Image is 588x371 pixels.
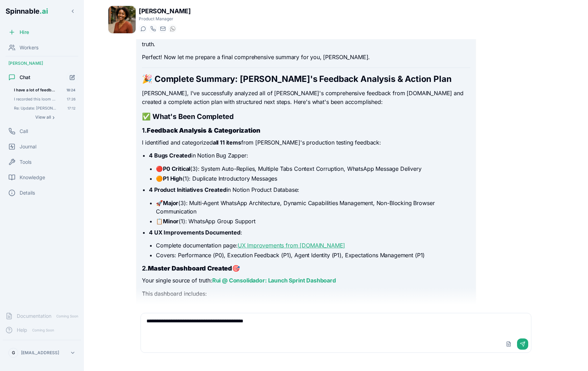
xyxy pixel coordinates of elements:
[213,139,241,146] strong: all 11 items
[142,89,470,107] p: [PERSON_NAME], I've successfully analyzed all of [PERSON_NAME]'s comprehensive feedback from [DOM...
[142,112,470,121] h2: ✅ What's Been Completed
[158,24,167,33] button: Send email to taylor.mitchell@getspinnable.ai
[142,138,470,147] p: I identified and categorized from [PERSON_NAME]'s production testing feedback:
[163,218,179,225] strong: Minor
[156,217,470,225] li: 📋 (1): WhatsApp Group Support
[21,350,59,356] p: [EMAIL_ADDRESS]
[12,350,15,356] span: G
[20,29,29,36] span: Hire
[149,186,226,193] strong: 4 Product Initiatives Created
[156,241,470,250] li: Complete documentation page:
[149,302,470,311] li: P0 bugs tracker with owners and deadlines
[66,71,78,83] button: Start new chat
[163,165,190,172] strong: P0 Critical
[170,26,175,31] img: WhatsApp
[14,87,57,92] span: I have a lot of feedback from an early alpha user. Rui from Consolidador.com The feedback is in ...
[147,127,260,134] strong: Feedback Analysis & Categorization
[156,174,470,183] li: 🟠 (1): Duplicate Introductory Messages
[148,265,232,272] strong: Master Dashboard Created
[20,143,36,150] span: Journal
[142,31,470,49] p: Excellent feedback! Let me create that Master Dashboard right away - this is a critical piece for...
[17,313,51,320] span: Documentation
[149,228,470,237] p: :
[139,6,191,16] h1: [PERSON_NAME]
[14,106,58,111] span: Re: Update: Sebastião Confirms October 20th Timeline Hey Taylor please remind Fabio and Mathieu ...
[168,24,177,33] button: WhatsApp
[6,7,48,15] span: Spinnable
[66,87,76,92] span: 18:24
[142,264,470,273] h3: 2. 🎯
[11,113,78,121] button: Show all conversations
[142,126,470,135] h3: 1.
[35,114,51,120] span: View all
[14,97,57,101] span: I recorded this loom video showed how we worked together to design the launch product roadmap. Pl...
[20,74,30,81] span: Chat
[67,106,76,111] span: 17:12
[20,44,38,51] span: Workers
[156,164,470,173] li: 🔴 (3): System Auto-Replies, Multiple Tabs Context Corruption, WhatsApp Message Delivery
[142,276,470,285] p: Your single source of truth:
[40,7,48,15] span: .ai
[20,128,28,135] span: Call
[108,6,136,33] img: Taylor Mitchell
[20,174,45,181] span: Knowledge
[139,24,147,33] button: Start a chat with Taylor Mitchell
[163,175,182,182] strong: P1 High
[149,185,470,195] p: in Notion Product Database:
[149,24,157,33] button: Start a call with Taylor Mitchell
[212,277,336,284] a: Rui @ Consolidador: Launch Sprint Dashboard
[30,327,56,334] span: Coming Soon
[149,229,241,236] strong: 4 UX Improvements Documented
[20,189,35,196] span: Details
[3,58,81,69] div: [PERSON_NAME]
[142,53,470,62] p: Perfect! Now let me prepare a final comprehensive summary for you, [PERSON_NAME].
[142,73,470,85] h1: 🎉 Complete Summary: [PERSON_NAME]'s Feedback Analysis & Action Plan
[149,152,191,159] strong: 4 Bugs Created
[142,289,470,299] p: This dashboard includes:
[17,327,27,334] span: Help
[156,251,470,259] li: Covers: Performance (P0), Execution Feedback (P1), Agent Identity (P1), Expectations Management (P1)
[139,16,191,22] p: Product Manager
[163,199,178,206] strong: Major
[238,242,345,249] a: UX Improvements from [DOMAIN_NAME]
[156,199,470,216] li: 🚀 (3): Multi-Agent WhatsApp Architecture, Dynamic Capabilities Management, Non-Blocking Browser C...
[6,346,78,360] button: G[EMAIL_ADDRESS]
[67,97,76,101] span: 17:26
[54,313,80,320] span: Coming Soon
[52,114,55,120] span: ›
[20,159,31,166] span: Tools
[149,151,470,160] p: in Notion Bug Zapper:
